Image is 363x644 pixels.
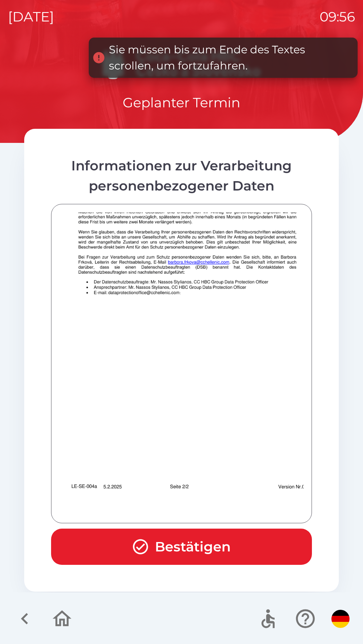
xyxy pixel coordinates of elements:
p: Geplanter Termin [123,93,240,113]
p: 09:56 [320,7,355,27]
img: de flag [331,610,350,628]
div: Sie müssen bis zum Ende des Textes scrollen, um fortzufahren. [109,42,351,74]
p: [DATE] [8,7,54,27]
button: Bestätigen [51,529,312,565]
img: w+yGPShYMNfMAAAAABJRU5ErkJggg== [59,128,320,496]
div: Informationen zur Verarbeitung personenbezogener Daten [51,156,312,196]
img: Logo [24,47,339,79]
